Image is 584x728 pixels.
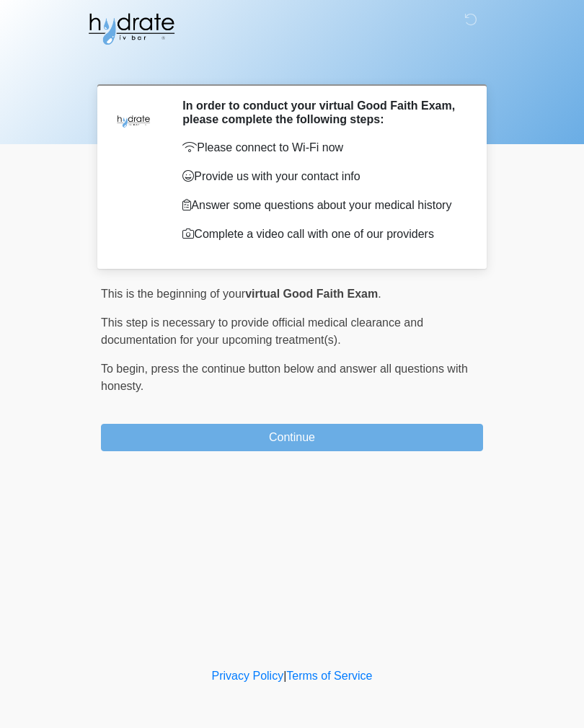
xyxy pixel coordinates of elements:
[90,52,494,79] h1: ‎ ‎ ‎
[101,363,468,392] span: press the continue button below and answer all questions with honesty.
[101,424,483,451] button: Continue
[101,363,151,375] span: To begin,
[182,197,461,214] p: Answer some questions about your medical history
[286,670,372,682] a: Terms of Service
[212,670,284,682] a: Privacy Policy
[182,99,461,126] h2: In order to conduct your virtual Good Faith Exam, please complete the following steps:
[182,226,461,243] p: Complete a video call with one of our providers
[101,316,423,346] span: This step is necessary to provide official medical clearance and documentation for your upcoming ...
[112,99,155,142] img: Agent Avatar
[101,288,245,300] span: This is the beginning of your
[283,670,286,682] a: |
[182,168,461,185] p: Provide us with your contact info
[245,288,378,300] strong: virtual Good Faith Exam
[87,11,176,47] img: Hydrate IV Bar - Fort Collins Logo
[182,139,461,156] p: Please connect to Wi-Fi now
[378,288,381,300] span: .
